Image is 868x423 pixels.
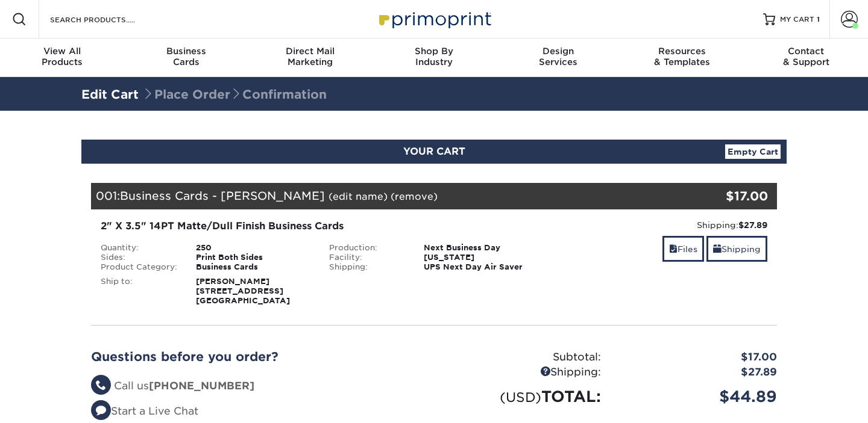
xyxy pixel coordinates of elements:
a: DesignServices [496,39,620,77]
a: Shop ByIndustry [372,39,496,77]
div: Quantity: [92,243,187,253]
span: Design [496,46,620,57]
div: 2" X 3.5" 14PT Matte/Dull Finish Business Cards [101,219,539,233]
a: Edit Cart [81,87,139,102]
div: $17.00 [610,350,786,365]
div: $27.89 [610,365,786,380]
span: shipping [713,244,722,254]
li: Call us [91,378,425,394]
strong: [PERSON_NAME] [STREET_ADDRESS] [GEOGRAPHIC_DATA] [196,277,290,305]
a: Start a Live Chat [91,405,198,417]
a: Files [662,236,704,262]
div: 250 [187,243,320,253]
div: Business Cards [187,262,320,272]
span: Resources [620,46,744,57]
div: Facility: [320,253,415,262]
small: (USD) [500,389,541,405]
a: Direct MailMarketing [248,39,372,77]
div: Cards [124,46,248,67]
div: Production: [320,243,415,253]
span: 1 [817,15,820,23]
a: Empty Cart [725,144,781,159]
div: Next Business Day [415,243,548,253]
img: Primoprint [374,6,494,32]
h2: Questions before you order? [91,350,425,364]
strong: $27.89 [738,220,767,230]
div: Services [496,46,620,67]
div: $17.00 [662,187,768,205]
span: Shop By [372,46,496,57]
div: Subtotal: [434,350,610,365]
div: Marketing [248,46,372,67]
div: UPS Next Day Air Saver [415,262,548,272]
span: MY CART [780,14,814,25]
a: BusinessCards [124,39,248,77]
div: 001: [91,183,662,209]
a: (remove) [391,191,438,202]
div: Product Category: [92,262,187,272]
a: (edit name) [329,191,388,202]
strong: [PHONE_NUMBER] [149,380,254,392]
span: files [669,244,678,254]
span: Business [124,46,248,57]
div: & Templates [620,46,744,67]
span: Contact [744,46,868,57]
div: Sides: [92,253,187,262]
div: Shipping: [320,262,415,272]
div: [US_STATE] [415,253,548,262]
input: SEARCH PRODUCTS..... [49,12,166,26]
div: $44.89 [610,385,786,408]
div: & Support [744,46,868,67]
span: YOUR CART [403,146,465,157]
span: Place Order Confirmation [142,87,327,102]
a: Shipping [706,236,767,262]
div: TOTAL: [434,385,610,408]
div: Shipping: [434,365,610,380]
div: Ship to: [92,277,187,306]
div: Print Both Sides [187,253,320,262]
span: Business Cards - [PERSON_NAME] [120,189,325,202]
span: Direct Mail [248,46,372,57]
div: Shipping: [557,219,767,231]
a: Resources& Templates [620,39,744,77]
a: Contact& Support [744,39,868,77]
div: Industry [372,46,496,67]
